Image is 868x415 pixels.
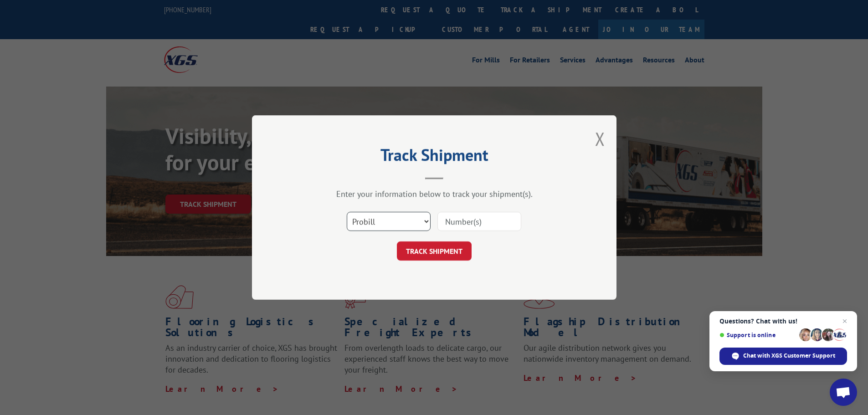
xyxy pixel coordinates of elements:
[719,348,847,365] div: Chat with XGS Customer Support
[437,212,521,231] input: Number(s)
[298,189,571,199] div: Enter your information below to track your shipment(s).
[719,332,796,338] span: Support is online
[595,127,605,151] button: Close modal
[719,318,847,325] span: Questions? Chat with us!
[839,316,850,327] span: Close chat
[397,241,472,261] button: TRACK SHIPMENT
[830,379,857,406] div: Open chat
[743,352,835,360] span: Chat with XGS Customer Support
[298,149,571,166] h2: Track Shipment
